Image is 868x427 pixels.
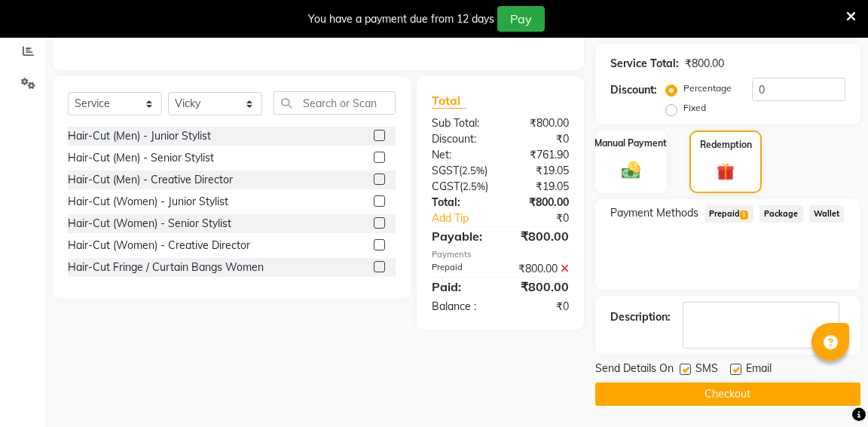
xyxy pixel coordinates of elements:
img: _cash.svg [616,159,647,182]
span: Send Details On [595,361,674,379]
button: Checkout [595,382,860,406]
div: ₹800.00 [500,195,580,210]
div: Hair-Cut (Men) - Senior Stylist [68,150,214,166]
div: Net: [420,147,500,163]
span: Package [759,205,803,223]
input: Search or Scan [274,91,396,115]
div: Payable: [420,227,500,245]
div: You have a payment due from 12 days [308,11,494,27]
div: ₹19.05 [500,179,580,195]
div: Total: [420,195,500,210]
button: Pay [497,6,545,32]
div: ₹800.00 [500,278,580,296]
label: Redemption [700,138,752,152]
div: ₹800.00 [685,56,724,72]
span: SGST [432,164,459,177]
label: Fixed [683,101,706,115]
div: ₹800.00 [500,115,580,131]
span: CGST [432,180,460,193]
div: ( ) [420,163,500,179]
div: Hair-Cut (Women) - Creative Director [68,238,250,253]
span: SMS [695,361,718,379]
a: Add Tip [420,210,514,226]
span: Total [432,93,466,109]
span: Email [746,361,772,379]
span: Prepaid [704,205,753,223]
div: Service Total: [610,56,679,72]
div: Paid: [420,278,500,296]
div: ₹0 [513,210,579,226]
div: Payments [432,248,569,261]
div: ₹0 [500,131,580,147]
span: Wallet [809,205,845,223]
div: Hair-Cut (Women) - Senior Stylist [68,216,231,232]
div: Description: [610,309,671,325]
span: 1 [740,210,748,220]
label: Percentage [683,81,732,95]
div: Balance : [420,299,500,315]
span: 2.5% [462,164,484,177]
div: ( ) [420,179,500,195]
div: Hair-Cut (Men) - Creative Director [68,172,233,188]
div: ₹19.05 [500,163,580,179]
div: Prepaid [420,261,500,277]
span: Payment Methods [610,205,698,221]
div: Sub Total: [420,115,500,131]
div: ₹761.90 [500,147,580,163]
div: Hair-Cut (Women) - Junior Stylist [68,194,228,210]
div: Hair-Cut Fringe / Curtain Bangs Women [68,260,264,275]
img: _gift.svg [711,161,741,183]
div: Discount: [420,131,500,147]
div: Hair-Cut (Men) - Junior Stylist [68,128,211,144]
div: ₹0 [500,299,580,315]
div: Discount: [610,82,657,98]
span: 2.5% [463,180,485,192]
div: ₹800.00 [500,261,580,277]
div: ₹800.00 [500,227,580,245]
label: Manual Payment [594,137,667,150]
